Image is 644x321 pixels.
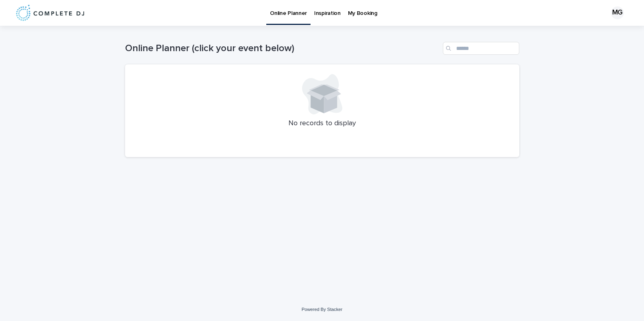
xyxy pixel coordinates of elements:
img: 8nP3zCmvR2aWrOmylPw8 [16,5,84,21]
a: Powered By Stacker [302,307,342,312]
div: MG [611,6,624,19]
input: Search [443,42,519,55]
h1: Online Planner (click your event below) [125,43,440,54]
p: No records to display [135,119,510,128]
